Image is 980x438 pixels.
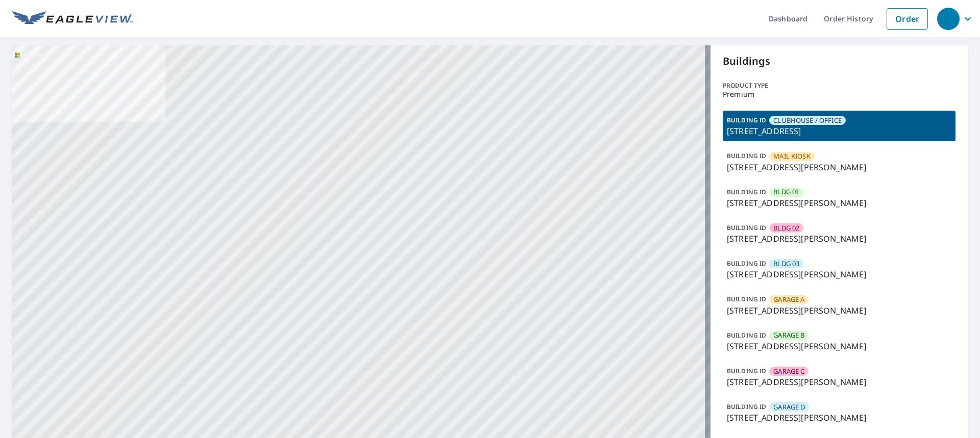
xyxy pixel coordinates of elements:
[723,90,955,98] p: Premium
[723,54,955,69] p: Buildings
[727,197,951,209] p: [STREET_ADDRESS][PERSON_NAME]
[727,116,766,124] p: BUILDING ID
[727,367,766,375] p: BUILDING ID
[727,340,951,352] p: [STREET_ADDRESS][PERSON_NAME]
[773,295,804,304] span: GARAGE A
[727,151,766,160] p: BUILDING ID
[727,125,951,137] p: [STREET_ADDRESS]
[773,259,799,269] span: BLDG 03
[773,367,804,376] span: GARAGE C
[773,187,799,197] span: BLDG 01
[723,81,955,90] p: Product type
[773,151,811,161] span: MAIL KIOSK
[727,161,951,173] p: [STREET_ADDRESS][PERSON_NAME]
[773,116,842,125] span: CLUBHOUSE / OFFICE
[727,259,766,268] p: BUILDING ID
[727,411,951,424] p: [STREET_ADDRESS][PERSON_NAME]
[727,295,766,303] p: BUILDING ID
[727,331,766,340] p: BUILDING ID
[773,330,804,340] span: GARAGE B
[727,304,951,317] p: [STREET_ADDRESS][PERSON_NAME]
[727,402,766,411] p: BUILDING ID
[887,8,928,30] a: Order
[12,11,133,27] img: EV Logo
[727,233,951,245] p: [STREET_ADDRESS][PERSON_NAME]
[727,376,951,388] p: [STREET_ADDRESS][PERSON_NAME]
[727,223,766,232] p: BUILDING ID
[727,268,951,280] p: [STREET_ADDRESS][PERSON_NAME]
[727,188,766,196] p: BUILDING ID
[773,402,805,412] span: GARAGE D
[773,223,799,233] span: BLDG 02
